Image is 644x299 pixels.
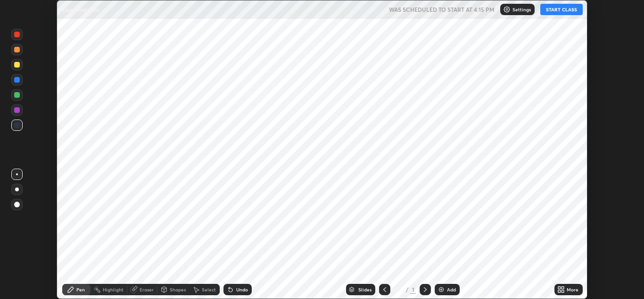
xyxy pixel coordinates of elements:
[358,287,372,292] div: Slides
[389,5,495,14] h5: WAS SCHEDULED TO START AT 4:15 PM
[405,287,408,292] div: /
[438,286,445,293] img: add-slide-button
[140,287,154,292] div: Eraser
[540,4,583,15] button: START CLASS
[567,287,578,292] div: More
[170,287,186,292] div: Shapes
[202,287,216,292] div: Select
[410,285,416,294] div: 1
[512,7,531,12] p: Settings
[236,287,248,292] div: Undo
[447,287,456,292] div: Add
[62,6,99,13] p: Quadrilaterals
[503,6,511,13] img: class-settings-icons
[394,287,404,292] div: 1
[103,287,124,292] div: Highlight
[76,287,85,292] div: Pen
